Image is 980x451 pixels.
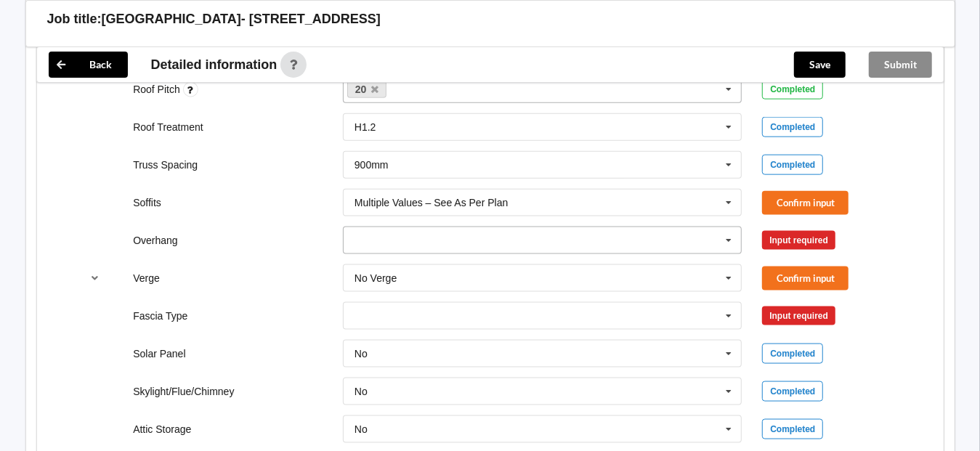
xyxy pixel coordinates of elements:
[762,344,823,364] div: Completed
[355,349,368,359] div: No
[151,58,278,71] span: Detailed information
[762,267,849,290] button: Confirm input
[133,423,191,435] label: Attic Storage
[355,160,389,170] div: 900mm
[762,191,849,215] button: Confirm input
[133,121,203,133] label: Roof Treatment
[762,117,823,137] div: Completed
[355,122,376,132] div: H1.2
[133,235,177,246] label: Overhang
[102,11,381,28] h3: [GEOGRAPHIC_DATA]- [STREET_ADDRESS]
[794,52,846,78] button: Save
[762,231,835,250] div: Input required
[133,348,185,359] label: Solar Panel
[762,155,823,175] div: Completed
[762,419,823,439] div: Completed
[49,52,128,78] button: Back
[133,386,234,397] label: Skylight/Flue/Chimney
[355,386,368,397] div: No
[355,424,368,434] div: No
[347,81,386,98] a: 20
[133,272,160,284] label: Verge
[133,197,161,208] label: Soffits
[133,310,187,322] label: Fascia Type
[133,159,198,171] label: Truss Spacing
[133,84,182,95] label: Roof Pitch
[81,265,109,291] button: reference-toggle
[47,11,102,28] h3: Job title:
[762,306,835,325] div: Input required
[355,273,397,283] div: No Verge
[762,381,823,402] div: Completed
[355,198,508,208] div: Multiple Values – See As Per Plan
[762,79,823,99] div: Completed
